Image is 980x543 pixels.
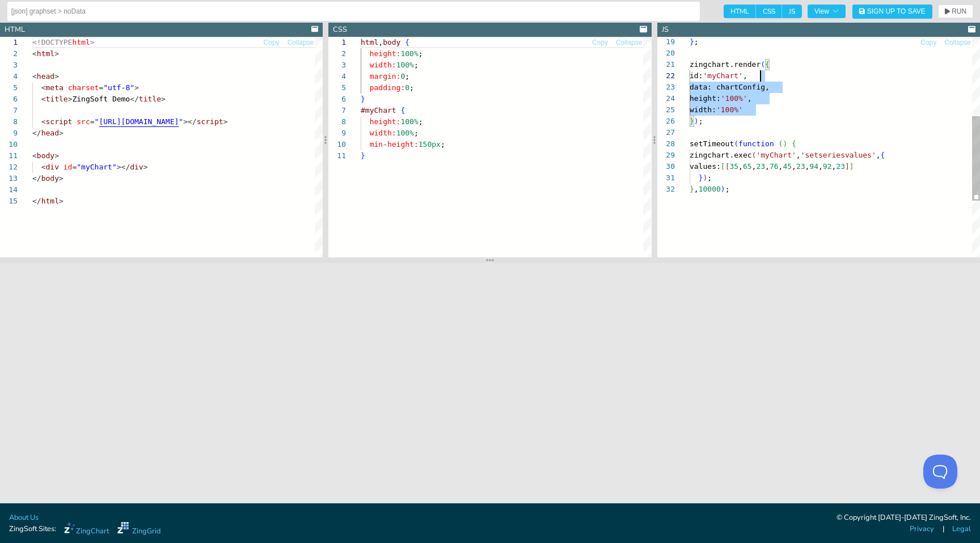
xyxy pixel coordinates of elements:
span: ></ [183,117,196,126]
span: head [41,129,59,137]
span: id [64,163,73,171]
span: body [383,38,400,46]
span: values: [690,162,721,171]
span: , [792,162,796,171]
span: zingchart.render [690,60,761,69]
span: html [41,197,59,205]
div: 1 [328,37,346,48]
span: ) [703,173,707,182]
span: Collapse [288,39,314,46]
span: html [37,49,54,58]
div: 30 [657,161,675,172]
span: , [743,71,747,80]
span: > [59,174,64,183]
span: > [54,49,59,58]
div: 5 [328,82,346,94]
span: Sign Up to Save [867,8,926,15]
span: 100% [401,49,419,58]
span: ; [419,49,423,58]
span: { [792,139,796,148]
button: Collapse [287,37,315,48]
span: height: [690,94,721,103]
div: 26 [657,116,675,127]
span: 45 [783,162,792,171]
span: "myChart" [77,163,116,171]
span: ; [707,173,712,182]
span: = [99,83,103,92]
input: Untitled Demo [11,2,696,20]
span: { [405,38,410,46]
span: "utf-8" [103,83,134,92]
span: html [72,38,90,46]
span: } [690,185,694,193]
span: Collapse [944,39,971,46]
div: © Copyright [DATE]-[DATE] ZingSoft, Inc. [837,512,971,524]
span: ; [698,117,703,125]
span: ) [783,139,787,148]
span: < [41,83,46,92]
div: JS [662,24,669,35]
div: 28 [657,138,675,150]
span: , [778,162,783,171]
button: Collapse [615,37,643,48]
button: Copy [920,37,937,48]
span: html [361,38,378,46]
div: 19 [657,36,675,48]
div: 29 [657,150,675,161]
button: Copy [592,37,609,48]
span: HTML [724,5,756,18]
span: , [796,151,801,159]
span: body [41,174,59,183]
span: , [738,162,743,171]
span: script [45,117,72,126]
div: 4 [328,71,346,82]
div: 8 [328,116,346,128]
span: ; [409,83,414,92]
span: " [95,117,99,126]
span: ; [414,61,419,69]
span: ( [761,60,765,69]
span: ZingSoft Sites: [9,524,56,534]
span: 92 [823,162,832,171]
span: [ [725,162,729,171]
span: , [765,162,770,171]
span: = [90,117,95,126]
span: padding: [370,83,405,92]
span: | [943,524,944,534]
span: 76 [770,162,779,171]
span: width: [370,129,396,137]
span: ) [720,185,725,193]
button: Sign Up to Save [852,5,932,19]
span: > [54,72,59,80]
span: margin: [370,72,401,80]
span: > [59,129,64,137]
span: width: [370,61,396,69]
span: } [361,151,365,160]
span: Copy [264,39,280,46]
span: ; [405,72,410,80]
span: body [37,151,54,160]
span: < [32,72,37,80]
span: 'myChart' [756,151,796,159]
span: ; [694,37,698,46]
div: 24 [657,93,675,104]
span: charset [68,83,99,92]
span: 100% [401,117,419,126]
span: data: chartConfig, [690,83,770,91]
span: </ [32,197,41,205]
a: ZingChart [64,522,109,537]
span: , [379,38,383,46]
span: > [59,197,64,205]
button: RUN [938,5,973,18]
span: ZingSoft Demo [72,95,130,103]
span: 23 [756,162,765,171]
span: 100% [396,61,414,69]
span: RUN [952,8,966,15]
span: <!DOCTYPE [32,38,72,46]
div: 31 [657,172,675,184]
div: 23 [657,82,675,93]
span: { [880,151,885,159]
span: div [130,163,143,171]
span: > [143,163,148,171]
span: div [45,163,58,171]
